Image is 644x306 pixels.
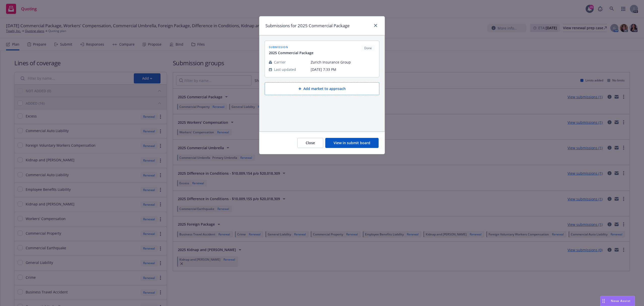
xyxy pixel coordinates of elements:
button: Add market to approach [265,82,379,95]
div: Drag to move [600,296,607,306]
button: Close [297,138,323,148]
a: close [373,22,379,28]
span: [DATE] 7:33 PM [311,67,375,72]
span: submission [269,45,313,49]
span: Last updated [274,67,296,72]
button: Nova Assist [600,296,635,306]
span: Nova Assist [611,299,631,303]
span: Carrier [274,59,286,65]
span: Done [363,46,373,50]
button: View in submit board [325,138,379,148]
span: Zurich Insurance Group [311,59,375,65]
span: 2025 Commercial Package [269,50,313,55]
h1: Submissions for 2025 Commercial Package [265,22,350,29]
